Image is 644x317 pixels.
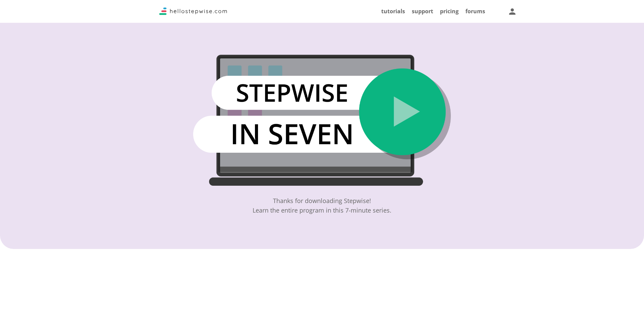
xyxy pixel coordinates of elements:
[440,7,459,15] a: pricing
[465,7,485,15] a: forums
[381,7,405,15] a: tutorials
[159,9,227,17] a: Stepwise
[193,55,451,186] img: thumbnailGuid1
[159,7,227,15] img: Logo
[253,196,391,215] div: Thanks for downloading Stepwise! Learn the entire program in this 7-minute series.
[412,7,433,15] a: support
